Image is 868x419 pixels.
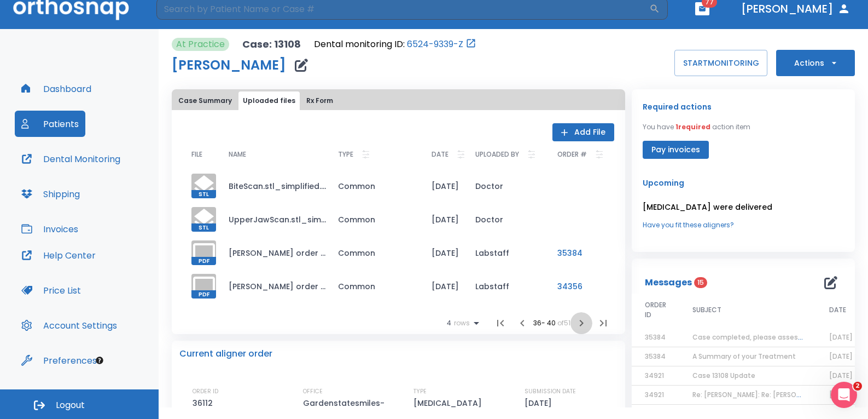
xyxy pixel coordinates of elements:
td: Labstaff [467,236,549,269]
p: You have action item [643,122,750,132]
td: Common [329,203,423,236]
button: Account Settings [15,312,124,338]
h1: [PERSON_NAME] [172,59,286,72]
div: tabs [174,91,623,110]
td: [DATE] [423,269,467,303]
span: Case 13108 Update [692,371,755,380]
span: STL [191,223,216,232]
button: Help Center [15,242,102,268]
button: Case Summary [174,91,236,110]
span: 36 - 40 [533,318,557,328]
button: Uploaded files [238,91,300,110]
button: Add File [552,123,614,141]
p: DATE [432,148,448,161]
td: 34356 [549,269,614,303]
a: 6524-9339-Z [407,38,463,51]
td: Common [329,236,423,269]
span: of 51 [557,318,570,328]
span: PDF [191,290,216,299]
p: Upcoming [643,176,844,190]
span: 15 [694,277,707,288]
button: Price List [15,277,88,303]
span: DATE [829,305,846,315]
button: Pay invoices [643,141,709,159]
p: [MEDICAL_DATA] [413,397,486,410]
p: OFFICE [303,387,323,397]
p: UPLOADED BY [475,148,519,161]
p: Messages [645,276,692,289]
p: Dental monitoring ID: [314,38,405,51]
p: Case: 13108 [242,38,301,51]
p: TYPE [338,148,353,161]
span: ORDER ID [645,300,666,320]
span: A Summary of your Treatment [692,352,796,361]
button: STARTMONITORING [674,50,767,76]
span: STL [191,190,216,198]
span: 34921 [645,371,664,380]
td: Doctor [467,169,549,203]
td: Common [329,169,423,203]
span: SUBJECT [692,305,721,315]
span: 35384 [645,352,666,361]
div: Open patient in dental monitoring portal [314,38,476,51]
td: [DATE] [423,236,467,269]
td: Labstaff [467,269,549,303]
span: PDF [191,257,216,265]
span: FILE [191,151,202,158]
td: 35384 [549,236,614,269]
p: ORDER ID [193,387,218,397]
span: Logout [56,399,85,411]
span: [DATE] [829,390,853,399]
p: 36112 [193,397,217,410]
button: Patients [15,111,85,137]
span: 4 [447,319,451,327]
p: ORDER # [557,148,587,161]
div: Tooltip anchor [95,355,104,365]
td: [DATE] [423,203,467,236]
button: Preferences [15,347,103,374]
td: Common [329,269,423,303]
span: [DATE] [829,352,853,361]
p: [DATE] [525,397,556,410]
p: [MEDICAL_DATA] were delivered [643,200,844,214]
p: SUBMISSION DATE [525,387,576,397]
iframe: Intercom live chat [831,382,857,408]
a: Have you fit these aligners? [643,220,844,230]
p: TYPE [413,387,427,397]
p: Required actions [643,100,712,113]
span: 1 required [675,122,710,131]
td: UpperJawScan.stl_simplified.stl [220,203,329,236]
td: [PERSON_NAME] order #35384.pdf [220,236,329,269]
button: Dashboard [15,76,98,102]
span: rows [451,319,470,327]
button: Invoices [15,216,85,242]
span: [DATE] [829,332,853,342]
button: Shipping [15,181,86,207]
td: [DATE] [423,169,467,203]
span: 35384 [645,332,666,342]
span: Case completed, please assess final result! [692,332,842,342]
td: BiteScan.stl_simplified.stl [220,169,329,203]
button: Rx Form [302,91,337,110]
p: Current aligner order [179,347,272,360]
span: NAME [229,151,246,158]
button: Actions [776,50,855,76]
span: [DATE] [829,371,853,380]
button: Dental Monitoring [15,146,127,172]
p: At Practice [176,38,225,51]
span: 2 [853,382,862,391]
td: Doctor [467,203,549,236]
td: [PERSON_NAME] order #34356.pdf [220,269,329,303]
span: 34921 [645,390,664,399]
